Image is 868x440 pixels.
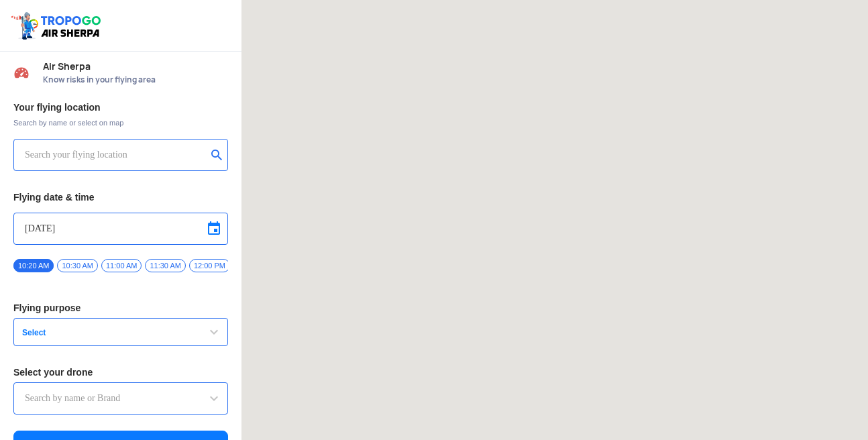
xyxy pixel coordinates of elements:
button: Select [13,318,228,346]
span: 11:00 AM [101,259,142,272]
h3: Select your drone [13,368,228,377]
span: 12:00 PM [189,259,230,272]
span: 10:20 AM [13,259,54,272]
img: ic_tgdronemaps.svg [10,10,105,41]
img: Risk Scores [13,64,30,80]
input: Select Date [25,221,217,237]
span: Search by name or select on map [13,117,228,128]
span: Select [17,327,184,338]
span: Know risks in your flying area [43,74,228,85]
h3: Flying purpose [13,303,228,313]
span: Air Sherpa [43,61,228,72]
span: 10:30 AM [57,259,97,272]
h3: Flying date & time [13,192,228,202]
input: Search your flying location [25,147,207,163]
h3: Your flying location [13,103,228,112]
span: 11:30 AM [145,259,185,272]
input: Search by name or Brand [25,390,217,406]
